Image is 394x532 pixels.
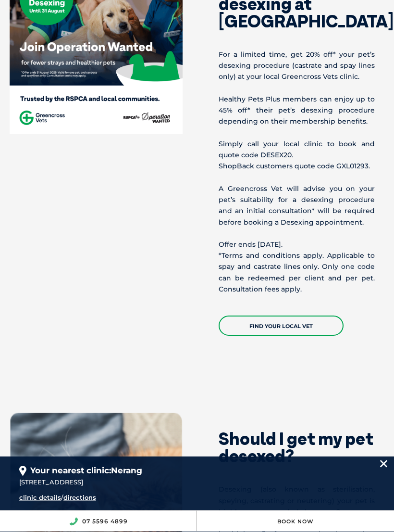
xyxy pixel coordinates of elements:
a: Book Now [277,518,314,525]
a: directions [63,494,96,501]
div: [STREET_ADDRESS] [19,478,375,488]
p: Offer ends [DATE]. *Terms and conditions apply. Applicable to spay and castrate lines only. Only ... [219,240,375,295]
p: A Greencross Vet will advise you on your pet’s suitability for a desexing procedure and an initia... [219,184,375,228]
a: clinic details [19,494,61,501]
a: Find your local vet [219,316,344,336]
div: Your nearest clinic: [19,456,375,477]
span: Nerang [111,466,142,475]
p: Simply call your local clinic to book and quote code DESEX20. ShopBack customers quote code GXL01... [219,139,375,173]
img: location_phone.svg [69,518,78,526]
img: location_close.svg [380,460,387,468]
h2: Should I get my pet desexed? [219,431,375,465]
div: / [19,493,233,503]
img: location_pin.svg [19,466,26,477]
p: For a limited time, get 20% off* your pet’s desexing procedure (castrate and spay lines only) at ... [219,50,375,83]
p: Healthy Pets Plus members can enjoy up to 45% off* their pet’s desexing procedure depending on th... [219,94,375,128]
a: 07 5596 4899 [82,518,128,525]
